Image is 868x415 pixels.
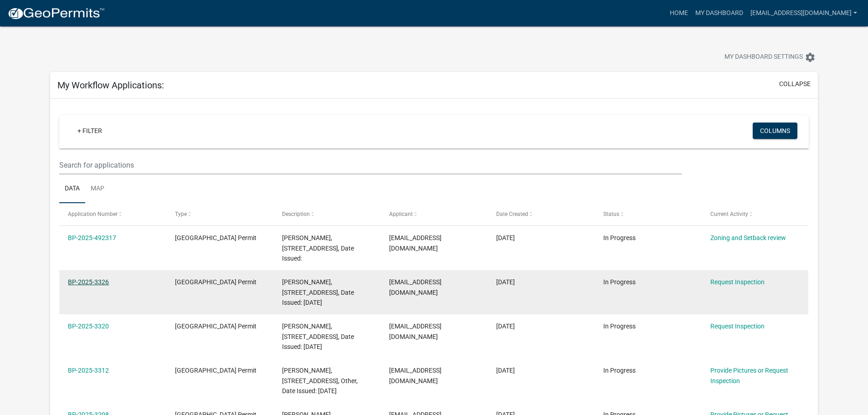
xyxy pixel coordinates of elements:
span: In Progress [603,367,636,374]
span: My Dashboard Settings [724,52,803,63]
span: Isanti County Building Permit [175,367,257,374]
a: + Filter [70,123,109,139]
span: Date Created [496,211,528,217]
a: Request Inspection [710,278,765,286]
span: MARK D MANOLEFF, 32325 EVERGREEN ST NW, Furnace, Date Issued: [282,234,354,262]
span: In Progress [603,278,636,286]
span: STEPHEN ROBINSON, 2859 LONG LAKE DR NW, Furnace, Date Issued: 10/06/2025 [282,323,354,351]
datatable-header-cell: Description [273,203,380,225]
span: Applicant [389,211,413,217]
datatable-header-cell: Current Activity [701,203,808,225]
datatable-header-cell: Application Number [59,203,166,225]
a: Provide Pictures or Request Inspection [710,367,788,384]
span: 10/14/2025 [496,234,515,241]
button: collapse [779,79,811,89]
h5: My Workflow Applications: [57,80,164,91]
span: Type [175,211,187,217]
a: My Dashboard [692,5,747,22]
button: Columns [753,123,797,139]
a: Request Inspection [710,323,765,330]
a: Home [666,5,692,22]
a: BP-2025-492317 [68,234,116,241]
span: 09/24/2025 [496,367,515,374]
span: 10/01/2025 [496,323,515,330]
a: Data [59,174,85,204]
span: ic@calldeans.com [389,234,442,252]
span: ic@calldeans.com [389,323,442,340]
span: KENNETH MILLER, 28090 CRANE ST NW, Other, Date Issued: 09/24/2025 [282,367,358,395]
span: ic@calldeans.com [389,367,442,384]
datatable-header-cell: Applicant [380,203,488,225]
span: Status [603,211,619,217]
i: settings [805,52,816,63]
a: BP-2025-3312 [68,367,109,374]
span: Current Activity [710,211,748,217]
a: Zoning and Setback review [710,234,786,241]
span: BYRON RICHARDSON, 29691 HELIUM ST NW, Furnace, Date Issued: 10/10/2025 [282,278,354,307]
span: Isanti County Building Permit [175,323,257,330]
datatable-header-cell: Date Created [488,203,595,225]
a: Map [85,174,110,204]
datatable-header-cell: Status [594,203,701,225]
span: ic@calldeans.com [389,278,442,296]
span: 10/09/2025 [496,278,515,286]
span: Description [282,211,310,217]
button: My Dashboard Settingssettings [717,48,823,66]
span: In Progress [603,323,636,330]
a: BP-2025-3320 [68,323,109,330]
a: [EMAIL_ADDRESS][DOMAIN_NAME] [747,5,861,22]
datatable-header-cell: Type [166,203,273,225]
span: In Progress [603,234,636,241]
span: Isanti County Building Permit [175,278,257,286]
a: BP-2025-3326 [68,278,109,286]
span: Application Number [68,211,118,217]
span: Isanti County Building Permit [175,234,257,241]
input: Search for applications [59,156,681,174]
